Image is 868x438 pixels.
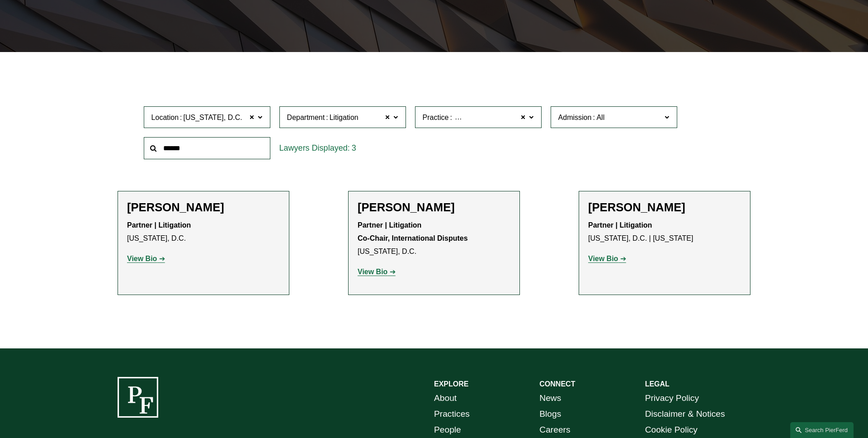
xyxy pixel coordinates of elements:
strong: EXPLORE [434,380,468,388]
span: Department [287,114,325,121]
a: News [539,390,561,406]
p: [US_STATE], D.C. | [US_STATE] [588,219,741,245]
span: International Disputes [453,112,524,124]
strong: Partner | Litigation [588,221,652,229]
p: [US_STATE], D.C. [358,219,510,258]
a: About [434,390,457,406]
span: Location [151,114,179,121]
strong: View Bio [127,255,157,262]
strong: CONNECT [539,380,575,388]
span: Admission [558,114,592,121]
a: Blogs [539,406,561,422]
strong: Partner | Litigation [127,221,191,229]
a: Disclaimer & Notices [645,406,725,422]
span: Practice [423,114,449,121]
a: View Bio [127,255,165,262]
strong: View Bio [358,268,387,276]
a: Search this site [790,422,854,438]
a: Privacy Policy [645,390,699,406]
a: Practices [434,406,470,422]
span: [US_STATE], D.C. [184,112,242,124]
a: View Bio [358,268,396,276]
strong: View Bio [588,255,618,262]
h2: [PERSON_NAME] [358,200,510,214]
h2: [PERSON_NAME] [588,200,741,214]
span: Litigation [330,112,359,124]
strong: LEGAL [645,380,670,388]
a: Cookie Policy [645,422,698,438]
p: [US_STATE], D.C. [127,219,280,245]
h2: [PERSON_NAME] [127,200,280,214]
span: 3 [352,143,356,152]
a: Careers [539,422,570,438]
a: View Bio [588,255,626,262]
strong: Partner | Litigation Co-Chair, International Disputes [358,221,468,242]
a: People [434,422,461,438]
